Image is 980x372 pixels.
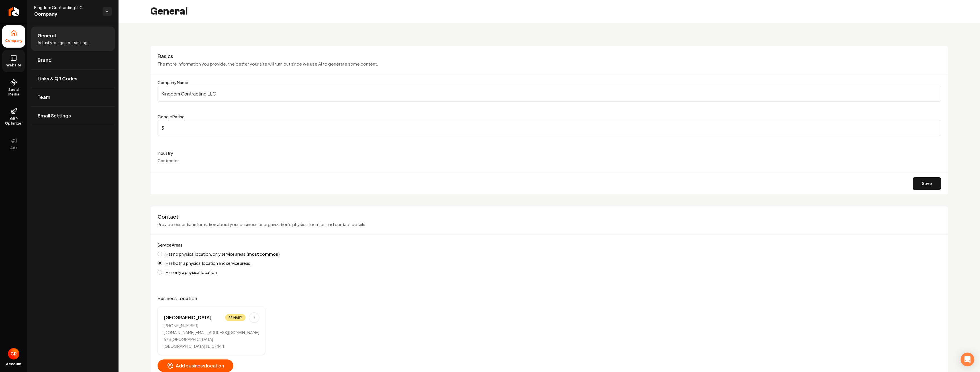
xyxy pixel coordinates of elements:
[34,10,98,18] span: Company
[2,74,25,101] a: Social Media
[6,362,22,366] span: Account
[166,261,251,265] label: Has both a physical location and service areas.
[167,362,224,369] span: Add business location
[228,316,242,319] div: Primary
[158,295,941,302] p: Business Location
[158,359,233,372] button: Add business location
[38,32,56,39] span: General
[166,252,280,256] label: Has no physical location, only service areas.
[246,251,280,257] strong: (most common)
[38,75,77,82] span: Links & QR Codes
[158,61,941,67] p: The more information you provide, the better your site will turn out since we use AI to generate ...
[8,146,20,150] span: Ads
[158,150,941,156] label: Industry
[2,50,25,72] a: Website
[31,88,115,106] a: Team
[8,348,19,359] img: Christian Rosario
[913,177,941,190] button: Save
[2,88,25,97] span: Social Media
[158,213,941,220] h3: Contact
[3,38,25,43] span: Company
[158,86,941,102] input: Company Name
[8,348,19,359] button: Open user button
[31,51,115,69] a: Brand
[38,94,50,101] span: Team
[164,323,259,328] div: [PHONE_NUMBER]
[38,40,91,45] span: Adjust your general settings.
[2,133,25,155] button: Ads
[31,70,115,88] a: Links & QR Codes
[2,117,25,126] span: GBP Optimizer
[164,330,259,335] div: [DOMAIN_NAME][EMAIL_ADDRESS][DOMAIN_NAME]
[166,270,218,274] label: Has only a physical location.
[31,107,115,125] a: Email Settings
[158,53,941,60] h3: Basics
[164,343,259,349] div: [GEOGRAPHIC_DATA] , NJ , 07444
[158,114,185,119] label: Google Rating
[38,112,71,119] span: Email Settings
[4,63,24,68] span: Website
[158,120,941,136] input: Google Rating
[158,221,941,228] p: Provide essential information about your business or organization's physical location and contact...
[164,336,259,342] div: 678 [GEOGRAPHIC_DATA]
[38,57,52,64] span: Brand
[34,5,98,10] span: Kingdom Contracting LLC
[164,314,211,321] div: [GEOGRAPHIC_DATA]
[2,103,25,130] a: GBP Optimizer
[9,7,19,16] img: Rebolt Logo
[150,6,188,17] h2: General
[158,158,179,163] span: Contractor
[158,242,182,247] label: Service Areas
[961,353,974,366] div: Open Intercom Messenger
[158,80,188,85] label: Company Name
